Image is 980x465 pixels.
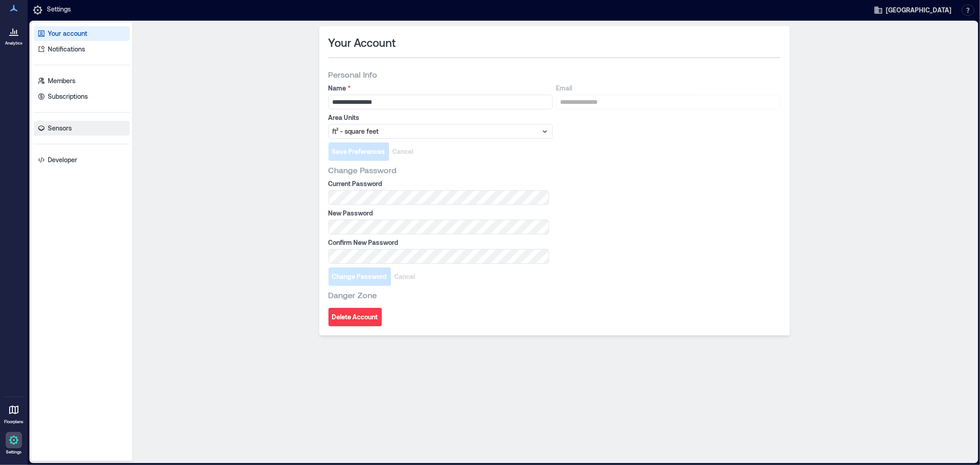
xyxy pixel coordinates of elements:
span: Danger Zone [329,289,377,301]
p: Sensors [48,124,72,133]
label: New Password [329,209,547,218]
button: [GEOGRAPHIC_DATA] [871,3,954,17]
button: Delete Account [329,308,382,326]
label: Email [556,84,779,93]
button: Save Preferences [329,142,389,161]
span: Save Preferences [332,147,385,156]
p: Settings [6,449,22,455]
span: Change Password [329,164,397,176]
a: Settings [3,429,25,458]
a: Subscriptions [34,89,130,104]
span: Personal Info [329,69,378,80]
span: Delete Account [332,312,378,322]
a: Developer [34,153,130,167]
span: Change Password [332,272,387,281]
a: Members [34,74,130,88]
label: Confirm New Password [329,238,547,247]
p: Members [48,76,75,85]
span: Your Account [329,35,396,50]
a: Analytics [2,20,25,49]
a: Floorplans [1,399,26,427]
p: Subscriptions [48,92,88,101]
label: Name [329,84,551,93]
p: Notifications [48,45,85,54]
p: Developer [48,155,77,164]
label: Area Units [329,113,551,122]
span: Cancel [393,147,414,156]
label: Current Password [329,179,547,188]
a: Your account [34,26,130,41]
button: Change Password [329,267,391,286]
p: Floorplans [4,419,23,425]
span: Cancel [395,272,415,281]
p: Your account [48,29,87,38]
button: Cancel [389,142,417,161]
span: [GEOGRAPHIC_DATA] [886,6,952,15]
p: Analytics [5,40,23,46]
a: Sensors [34,121,130,136]
p: Settings [47,5,71,16]
a: Notifications [34,42,130,57]
button: Cancel [391,267,419,286]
